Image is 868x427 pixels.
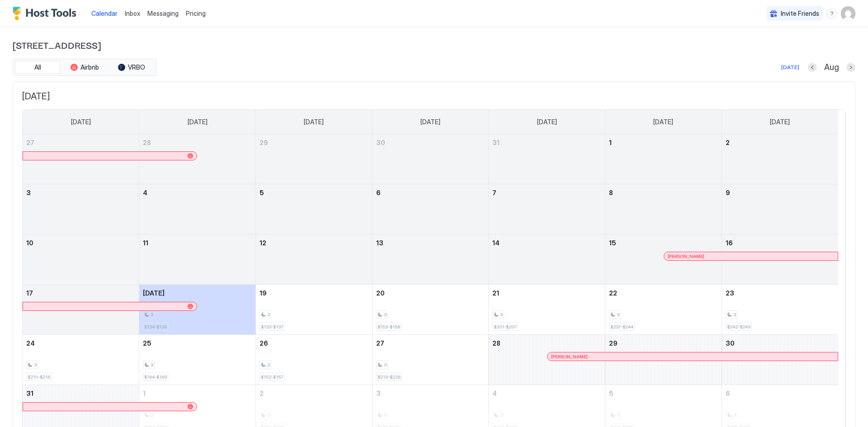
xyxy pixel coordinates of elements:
span: 22 [609,289,617,297]
span: 20 [376,289,385,297]
td: August 12, 2025 [255,235,372,285]
span: $152-$157 [261,374,283,380]
span: Invite Friends [781,9,819,18]
a: Friday [644,110,682,134]
span: 7 [492,189,496,197]
span: VRBO [128,63,145,71]
span: 3 [267,362,270,368]
button: VRBO [109,61,154,74]
td: July 31, 2025 [489,134,605,184]
span: Messaging [147,9,179,17]
span: [STREET_ADDRESS] [13,38,855,52]
span: $133-$137 [261,324,283,330]
span: 9 [726,189,730,197]
span: 16 [726,239,733,247]
span: 30 [376,139,385,146]
td: August 19, 2025 [255,285,372,335]
span: 24 [26,339,35,347]
td: August 18, 2025 [139,285,256,335]
span: 2 [259,389,264,397]
div: tab-group [13,59,156,76]
a: August 3, 2025 [23,184,139,201]
a: August 2, 2025 [722,134,838,151]
td: July 29, 2025 [255,134,372,184]
span: 27 [376,339,384,347]
button: [DATE] [780,62,801,73]
td: August 22, 2025 [605,285,722,335]
a: July 30, 2025 [373,134,489,151]
a: August 29, 2025 [605,335,722,352]
span: [PERSON_NAME] [668,253,704,259]
span: Aug [824,62,839,73]
a: August 26, 2025 [256,335,372,352]
span: 30 [726,339,735,347]
a: July 31, 2025 [489,134,605,151]
span: 14 [492,239,500,247]
a: August 30, 2025 [722,335,838,352]
span: 29 [259,139,268,146]
span: [DATE] [770,118,790,126]
a: August 27, 2025 [373,335,489,352]
span: 6 [376,189,381,197]
span: 1 [609,139,612,146]
a: Thursday [528,110,566,134]
td: August 27, 2025 [372,335,489,385]
span: 28 [492,339,500,347]
a: August 15, 2025 [605,235,722,251]
div: Host Tools Logo [13,7,80,20]
a: July 27, 2025 [23,134,139,151]
td: August 11, 2025 [139,235,256,285]
td: August 3, 2025 [23,184,139,235]
span: 6 [726,389,730,397]
span: 3 [733,312,736,318]
span: [DATE] [71,118,91,126]
td: August 26, 2025 [255,335,372,385]
td: August 25, 2025 [139,335,256,385]
div: [PERSON_NAME] [668,253,834,259]
a: September 6, 2025 [722,385,838,402]
td: August 1, 2025 [605,134,722,184]
span: 27 [26,139,34,146]
span: [DATE] [420,118,440,126]
span: 31 [492,139,500,146]
span: $219-$226 [377,374,401,380]
td: August 30, 2025 [722,335,838,385]
span: 25 [143,339,151,347]
span: Calendar [91,9,118,17]
span: 3 [384,312,387,318]
span: Airbnb [80,63,99,71]
span: 1 [143,389,146,397]
td: August 14, 2025 [489,235,605,285]
span: 3 [34,362,37,368]
div: menu [826,8,837,19]
a: August 17, 2025 [23,285,139,301]
td: August 15, 2025 [605,235,722,285]
a: August 21, 2025 [489,285,605,301]
a: Wednesday [411,110,449,134]
span: 3 [384,362,387,368]
span: $153-$158 [377,324,400,330]
span: 15 [609,239,616,247]
td: July 30, 2025 [372,134,489,184]
td: August 28, 2025 [489,335,605,385]
a: August 10, 2025 [23,235,139,251]
a: Inbox [125,9,140,18]
td: August 13, 2025 [372,235,489,285]
a: August 19, 2025 [256,285,372,301]
div: User profile [841,6,855,21]
a: August 20, 2025 [373,285,489,301]
td: August 6, 2025 [372,184,489,235]
span: 29 [609,339,618,347]
span: 5 [259,189,264,197]
span: $164-$169 [144,374,167,380]
span: 4 [492,389,497,397]
a: August 25, 2025 [139,335,255,352]
a: August 4, 2025 [139,184,255,201]
a: August 5, 2025 [256,184,372,201]
span: [PERSON_NAME] [551,354,588,360]
td: August 7, 2025 [489,184,605,235]
td: August 10, 2025 [23,235,139,285]
span: $242-$249 [727,324,750,330]
span: 8 [609,189,613,197]
td: August 5, 2025 [255,184,372,235]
